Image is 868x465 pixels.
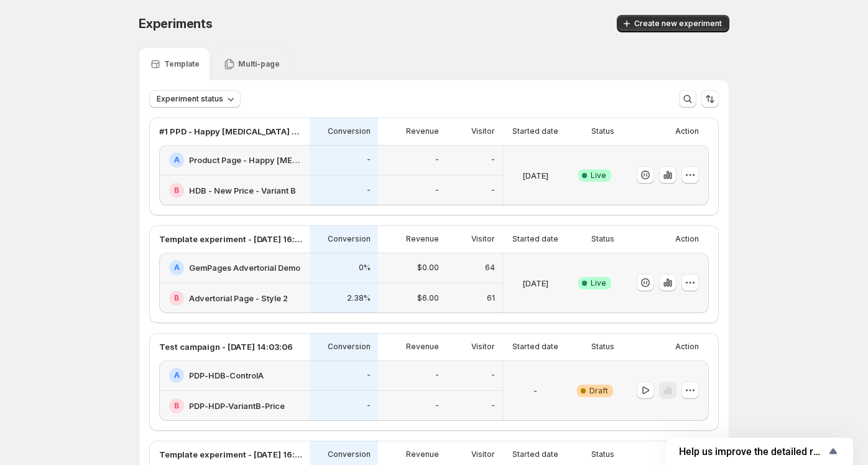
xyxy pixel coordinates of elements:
p: Visitor [471,234,495,244]
p: Status [591,126,614,136]
p: Template experiment - [DATE] 16:38:34 [159,448,302,461]
p: - [367,370,371,380]
h2: B [174,293,179,303]
p: Visitor [471,342,495,352]
button: Create new experiment [617,15,729,32]
h2: PDP-HDP-VariantB-Price [189,400,285,412]
button: Show survey - Help us improve the detailed report for A/B campaigns [679,444,841,459]
p: Template experiment - [DATE] 16:39:05 [159,233,302,245]
button: Sort the results [701,90,719,108]
p: - [435,401,439,411]
p: Test campaign - [DATE] 14:03:06 [159,341,293,353]
p: Conversion [328,126,371,136]
h2: Product Page - Happy [MEDICAL_DATA] [189,154,302,166]
p: 0% [359,263,371,273]
span: Live [591,278,606,288]
p: - [367,401,371,411]
p: Action [675,342,699,352]
p: - [435,186,439,195]
p: Visitor [471,126,495,136]
p: - [491,370,495,380]
h2: A [174,263,180,273]
h2: Advertorial Page - Style 2 [189,292,288,304]
p: $6.00 [417,293,439,303]
p: #1 PPD - Happy [MEDICAL_DATA] - Key message [159,125,302,138]
p: - [435,370,439,380]
p: Started date [512,342,558,352]
p: Revenue [406,449,439,459]
h2: GemPages Advertorial Demo [189,261,300,274]
h2: B [174,401,179,411]
h2: HDB - New Price - Variant B [189,184,296,197]
p: - [491,155,495,165]
p: Started date [512,126,558,136]
span: Help us improve the detailed report for A/B campaigns [679,446,826,458]
button: Experiment status [149,90,241,108]
p: - [435,155,439,165]
p: - [491,186,495,195]
p: Visitor [471,449,495,459]
span: Experiment status [157,94,223,104]
p: Status [591,234,614,244]
p: $0.00 [417,263,439,273]
p: Conversion [328,342,371,352]
p: Template [164,59,200,69]
p: Conversion [328,449,371,459]
p: Multi-page [238,59,280,69]
p: 2.38% [347,293,371,303]
p: Revenue [406,234,439,244]
p: - [367,155,371,165]
span: Draft [589,386,608,396]
p: Action [675,126,699,136]
p: Status [591,342,614,352]
span: Create new experiment [634,19,722,29]
p: - [491,401,495,411]
p: Revenue [406,342,439,352]
p: 61 [487,293,495,303]
span: Experiments [139,16,213,31]
p: Status [591,449,614,459]
h2: A [174,155,180,165]
p: Revenue [406,126,439,136]
p: 64 [485,263,495,273]
p: Started date [512,449,558,459]
p: - [533,385,537,397]
p: Started date [512,234,558,244]
p: [DATE] [522,169,548,182]
h2: A [174,370,180,380]
p: [DATE] [522,277,548,289]
p: Action [675,234,699,244]
p: Conversion [328,234,371,244]
p: - [367,186,371,195]
h2: B [174,186,179,195]
h2: PDP-HDB-ControlA [189,369,264,382]
span: Live [591,171,606,181]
